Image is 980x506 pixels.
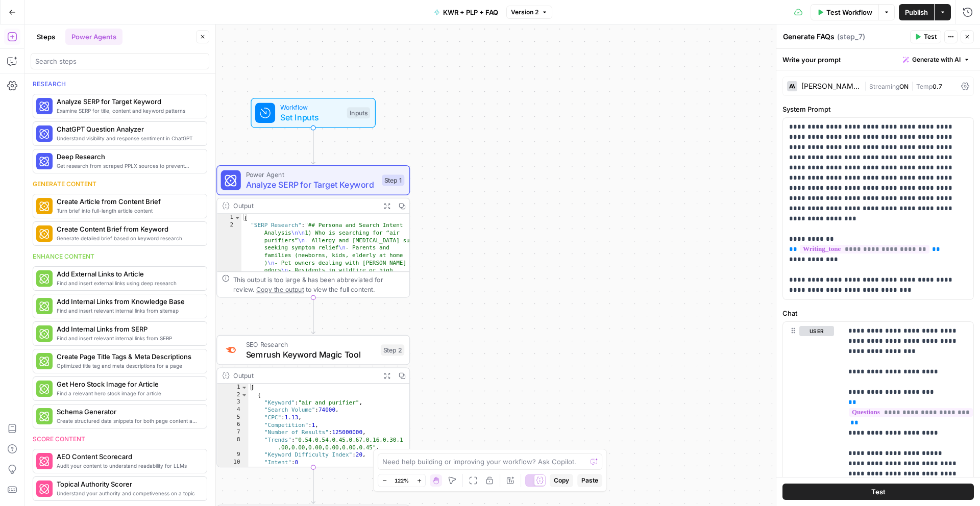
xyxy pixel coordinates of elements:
[57,224,199,234] span: Create Content Brief from Keyword
[216,98,410,128] div: WorkflowSet InputsInputs
[57,489,199,497] span: Understand your authority and competiveness on a topic
[217,384,248,391] div: 1
[57,124,199,134] span: ChatGPT Question Analyzer
[233,371,376,381] div: Output
[382,174,404,186] div: Step 1
[776,49,980,70] div: Write your prompt
[246,339,376,349] span: SEO Research
[381,344,404,356] div: Step 2
[57,362,199,370] span: Optimized title tag and meta descriptions for a page
[217,214,241,221] div: 1
[57,479,199,489] span: Topical Authority Scorer
[57,417,199,425] span: Create structured data snippets for both page content and images
[35,56,205,66] input: Search steps
[246,348,376,360] span: Semrush Keyword Magic Tool
[217,421,248,429] div: 6
[782,104,974,114] label: System Prompt
[916,83,933,90] span: Temp
[428,4,504,20] button: KWR + PLP + FAQ
[311,467,315,503] g: Edge from step_2 to step_3
[899,83,909,90] span: ON
[801,83,860,90] div: [PERSON_NAME] 4
[57,96,199,107] span: Analyze SERP for Target Keyword
[811,4,878,20] button: Test Workflow
[217,459,248,466] div: 10
[909,81,916,91] span: |
[912,55,961,64] span: Generate with AI
[217,451,248,459] div: 9
[33,80,207,89] div: Research
[864,81,869,91] span: |
[933,83,942,90] span: 0.7
[910,30,941,43] button: Test
[33,180,207,189] div: Generate content
[395,476,409,485] span: 122%
[246,179,377,191] span: Analyze SERP for Target Keyword
[826,7,872,17] span: Test Workflow
[57,269,199,279] span: Add External Links to Article
[216,165,410,297] div: Power AgentAnalyze SERP for Target KeywordStep 1Output{ "SERP Research":"## Persona and Search In...
[550,474,573,487] button: Copy
[782,308,974,318] label: Chat
[57,207,199,215] span: Turn brief into full-length article content
[225,344,237,356] img: 8a3tdog8tf0qdwwcclgyu02y995m
[57,407,199,417] span: Schema Generator
[57,296,199,307] span: Add Internal Links from Knowledge Base
[57,162,199,170] span: Get research from scraped PPLX sources to prevent source [MEDICAL_DATA]
[871,487,886,497] span: Test
[241,384,248,391] span: Toggle code folding, rows 1 through 302
[554,476,569,485] span: Copy
[837,32,865,42] span: ( step_7 )
[57,462,199,470] span: Audit your content to understand readability for LLMs
[33,435,207,444] div: Score content
[256,286,304,293] span: Copy the output
[65,29,122,45] button: Power Agents
[241,391,248,399] span: Toggle code folding, rows 2 through 11
[347,107,370,118] div: Inputs
[280,103,342,113] span: Workflow
[233,201,376,211] div: Output
[217,414,248,421] div: 5
[33,252,207,261] div: Enhance content
[782,484,974,500] button: Test
[57,351,199,362] span: Create Page Title Tags & Meta Descriptions
[280,111,342,123] span: Set Inputs
[234,214,240,221] span: Toggle code folding, rows 1 through 3
[57,307,199,315] span: Find and insert relevant internal links from sitemap
[869,83,899,90] span: Streaming
[57,151,199,162] span: Deep Research
[217,466,248,474] div: 11
[799,326,834,336] button: user
[311,128,315,164] g: Edge from start to step_1
[57,107,199,115] span: Examine SERP for title, content and keyword patterns
[233,274,404,294] div: This output is too large & has been abbreviated for review. to view the full content.
[57,379,199,389] span: Get Hero Stock Image for Article
[217,391,248,399] div: 2
[217,399,248,407] div: 3
[217,436,248,451] div: 8
[57,324,199,334] span: Add Internal Links from SERP
[246,170,377,180] span: Power Agent
[311,297,315,334] g: Edge from step_1 to step_2
[443,7,498,17] span: KWR + PLP + FAQ
[924,32,937,41] span: Test
[57,279,199,287] span: Find and insert external links using deep research
[57,334,199,342] span: Find and insert relevant internal links from SERP
[783,32,835,42] textarea: Generate FAQs
[577,474,602,487] button: Paste
[31,29,61,45] button: Steps
[899,53,974,66] button: Generate with AI
[506,6,552,19] button: Version 2
[217,406,248,414] div: 4
[217,428,248,436] div: 7
[216,335,410,467] div: SEO ResearchSemrush Keyword Magic ToolStep 2Output[ { "Keyword":"air and purifier", "Search Volum...
[57,451,199,462] span: AEO Content Scorecard
[57,196,199,207] span: Create Article from Content Brief
[581,476,598,485] span: Paste
[511,8,538,17] span: Version 2
[899,4,934,20] button: Publish
[57,234,199,242] span: Generate detailed brief based on keyword research
[57,389,199,397] span: Find a relevant hero stock image for article
[905,7,928,17] span: Publish
[57,134,199,142] span: Understand visibility and response sentiment in ChatGPT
